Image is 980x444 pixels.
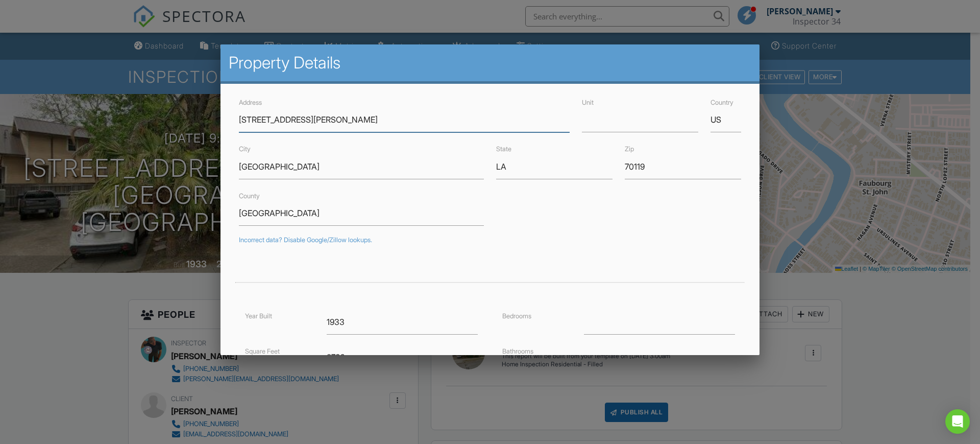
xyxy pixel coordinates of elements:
label: Zip [625,145,634,153]
label: Unit [582,99,594,106]
label: Country [710,99,733,106]
label: Bathrooms [502,347,533,355]
label: Year Built [245,312,272,320]
div: Incorrect data? Disable Google/Zillow lookups. [239,236,741,244]
h2: Property Details [229,53,751,73]
label: City [239,145,251,153]
label: County [239,192,260,200]
label: Bedrooms [502,312,531,320]
label: State [496,145,511,153]
label: Square Feet [245,347,280,355]
div: Open Intercom Messenger [945,409,970,434]
label: Address [239,99,262,106]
